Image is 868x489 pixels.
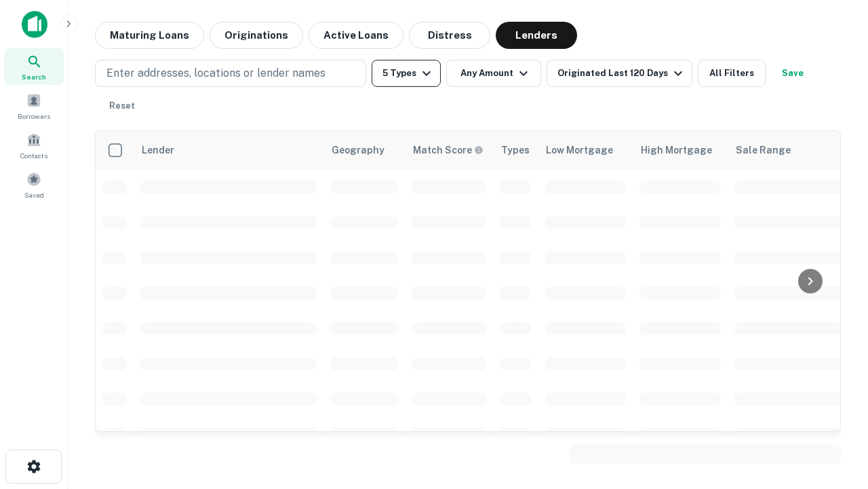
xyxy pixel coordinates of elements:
div: Types [501,142,530,158]
button: 5 Types [372,60,441,87]
span: Search [22,71,46,82]
button: Save your search to get updates of matches that match your search criteria. [771,60,814,87]
th: Geography [323,131,405,169]
button: Enter addresses, locations or lender names [95,60,366,87]
div: Lender [142,142,174,158]
th: Types [493,131,538,169]
th: Capitalize uses an advanced AI algorithm to match your search with the best lender. The match sco... [405,131,493,169]
button: Active Loans [309,22,403,49]
th: Lender [134,131,323,169]
span: Borrowers [18,111,50,122]
th: High Mortgage [633,131,728,169]
div: High Mortgage [641,142,712,158]
span: Saved [24,189,44,200]
div: Capitalize uses an advanced AI algorithm to match your search with the best lender. The match sco... [413,143,484,158]
button: Distress [409,22,490,49]
button: Reset [100,92,144,120]
button: All Filters [698,60,766,87]
a: Contacts [4,127,64,164]
a: Saved [4,166,64,203]
button: Originations [210,22,303,49]
th: Low Mortgage [538,131,633,169]
a: Search [4,48,64,85]
button: Maturing Loans [95,22,204,49]
th: Sale Range [728,131,850,169]
p: Enter addresses, locations or lender names [106,65,325,81]
iframe: Chat Widget [800,337,868,402]
div: Geography [332,142,384,158]
a: Borrowers [4,88,64,124]
span: Contacts [20,150,47,161]
div: Sale Range [736,142,791,158]
div: Originated Last 120 Days [557,65,686,81]
button: Originated Last 120 Days [547,60,692,87]
button: Lenders [496,22,577,49]
button: Any Amount [446,60,541,87]
img: capitalize-icon.png [22,11,47,38]
h6: Match Score [413,143,481,158]
div: Low Mortgage [546,142,613,158]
